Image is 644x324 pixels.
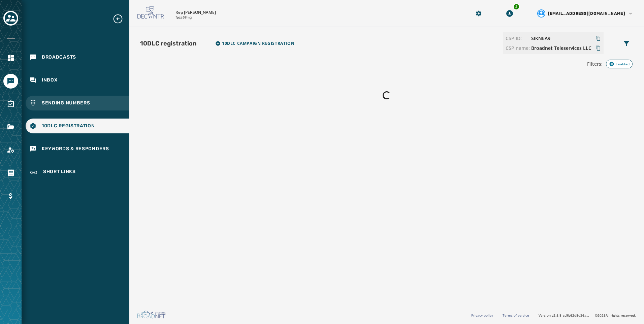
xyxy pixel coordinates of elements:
[213,38,297,49] button: Import TCR Campaign
[471,313,493,318] a: Privacy policy
[3,74,18,89] a: Navigate to Messaging
[42,100,90,106] span: Sending Numbers
[26,73,129,88] a: Navigate to Inbox
[595,45,601,52] button: Copy CSP Name to clipboard
[595,313,636,318] span: © 2025 All rights reserved.
[620,37,633,50] button: Filters menu
[513,3,520,10] div: 2
[26,141,129,156] a: Navigate to Keywords & Responders
[42,145,109,152] span: Keywords & Responders
[26,119,129,133] a: Navigate to 10DLC Registration
[531,45,591,52] button: Copy CSP Name
[531,35,591,42] button: Copy CSP ID
[548,11,625,16] span: [EMAIL_ADDRESS][DOMAIN_NAME]
[535,7,636,20] button: User settings
[3,188,18,203] a: Navigate to Billing
[3,142,18,157] a: Navigate to Account
[503,313,529,318] a: Terms of service
[3,51,18,66] a: Navigate to Home
[531,45,591,52] span: Broadnet Teleservices LLC
[606,60,633,68] div: Enabled
[506,45,530,52] span: CSP name:
[473,7,485,20] button: Manage global settings
[3,97,18,111] a: Navigate to Surveys
[42,123,95,129] span: 10DLC Registration
[42,77,58,84] span: Inbox
[587,61,603,67] span: Filters:
[504,7,516,20] button: Download Menu
[552,313,589,318] span: v2.5.8_cc9b62d8d36ac40d66e6ee4009d0e0f304571100
[42,54,76,61] span: Broadcasts
[595,35,601,42] button: Copy CSP ID to clipboard
[531,35,550,42] span: SIKNEA9
[43,168,76,176] span: Short Links
[506,35,530,42] span: CSP ID:
[175,10,216,15] p: Rep [PERSON_NAME]
[539,313,589,318] span: Version
[26,164,129,181] a: Navigate to Short Links
[222,41,294,46] span: 10DLC Campaign registration
[3,120,18,134] a: Navigate to Files
[3,165,18,180] a: Navigate to Orders
[140,39,196,48] h1: 10DLC registration
[175,15,192,20] p: fpza59mg
[3,11,18,26] button: Toggle account select drawer
[112,13,129,24] button: Expand sub nav menu
[26,96,129,110] a: Navigate to Sending Numbers
[26,50,129,65] a: Navigate to Broadcasts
